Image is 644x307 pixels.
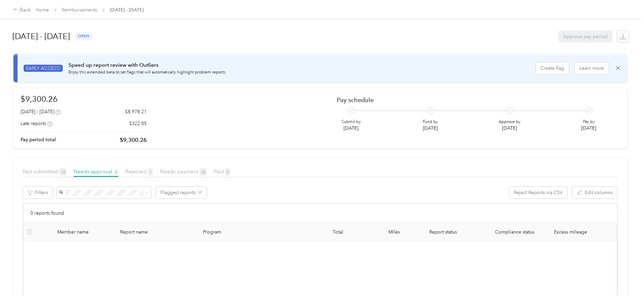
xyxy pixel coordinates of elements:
[572,187,617,198] button: Edit columns
[13,6,31,14] div: Back
[21,108,60,115] div: [DATE] - [DATE]
[499,125,521,132] p: [DATE]
[35,223,115,241] th: Member name
[21,120,52,127] div: Late reports
[23,168,66,175] span: Not submitted
[62,7,97,13] a: Reimbursements
[110,6,144,13] span: [DATE] - [DATE]
[68,69,226,75] p: Enjoy this extended beta to set flags that will automatically highlight problem reports.
[75,32,93,40] span: open
[21,93,147,105] h1: $9,300.26
[160,168,207,175] span: Needs payment
[536,62,569,74] button: Create flag
[606,269,644,307] iframe: Everlance-gr Chat Button Frame
[297,229,343,235] div: Total
[411,229,475,235] span: Report status
[225,168,230,176] span: 0
[120,136,147,144] p: $9,300.26
[554,229,612,235] p: Excess mileage
[23,204,617,223] div: 0 reports found
[337,96,608,103] h2: Pay schedule
[499,119,521,125] p: Approve by
[198,223,292,241] th: Program
[59,168,66,176] span: 18
[509,187,567,198] button: Reject Reports via CSV
[125,168,153,175] span: Rejected
[36,7,49,13] a: Home
[74,168,118,175] span: Needs approval
[342,125,361,132] p: [DATE]
[125,108,147,115] p: $8,978.21
[24,65,63,72] span: EARLY ACCESS!
[23,187,53,198] button: Filters
[486,229,543,235] span: Compliance status
[581,119,596,125] p: Pay by
[423,119,438,125] p: Fund by
[129,120,147,127] p: $322.05
[57,229,109,235] div: Member name
[423,125,438,132] p: [DATE]
[214,168,230,175] span: Paid
[200,168,207,176] span: 38
[581,125,596,132] p: [DATE]
[12,28,70,44] h1: [DATE] - [DATE]
[115,223,198,241] th: Report name
[354,229,400,235] div: Miles
[156,187,207,198] button: Flagged reports
[148,168,153,176] span: 1
[114,168,118,176] span: 0
[21,136,56,143] p: Pay period total
[342,119,361,125] p: Submit by
[68,61,226,69] p: Speed up report review with Outliers
[575,62,609,74] button: Learn more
